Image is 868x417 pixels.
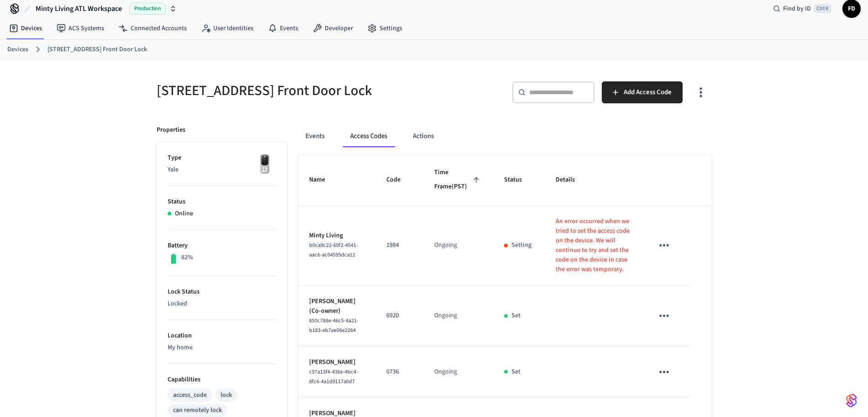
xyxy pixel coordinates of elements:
[2,20,49,37] a: Devices
[168,343,276,353] p: My home
[7,45,28,54] a: Devices
[423,286,493,347] td: Ongoing
[168,287,276,297] p: Lock Status
[36,3,122,14] span: Minty Living ATL Workspace
[309,358,365,367] p: [PERSON_NAME]
[309,317,358,334] span: 850c788e-46c5-4a21-b183-eb7ae06e2264
[434,166,482,194] span: Time Frame(PST)
[111,20,194,37] a: Connected Accounts
[221,390,232,400] div: lock
[298,125,332,147] button: Events
[511,311,521,321] p: Set
[168,299,276,309] p: Locked
[309,368,358,385] span: c97a13f4-436e-4bc4-8fc6-4a1d9117a0d7
[386,311,412,321] p: 6920
[168,241,276,251] p: Battery
[181,253,193,262] p: 82%
[175,209,193,219] p: Online
[783,4,811,13] span: Find by ID
[343,125,395,147] button: Access Codes
[47,45,147,54] a: [STREET_ADDRESS] Front Door Lock
[261,20,305,37] a: Events
[309,231,365,241] p: Minty Living
[298,125,712,147] div: ant example
[602,81,683,103] button: Add Access Code
[168,375,276,385] p: Capabilities
[129,3,166,15] span: Production
[423,347,493,398] td: Ongoing
[846,393,857,408] img: SeamLogoGradient.69752ec5.svg
[766,0,839,17] div: Find by IDCtrl K
[168,153,276,163] p: Type
[168,165,276,175] p: Yale
[49,20,111,37] a: ACS Systems
[173,390,207,400] div: access_code
[504,173,534,187] span: Status
[624,86,672,98] span: Add Access Code
[556,173,587,187] span: Details
[556,217,631,274] p: An error occurred when we tried to set the access code on the device. We will continue to try and...
[305,20,360,37] a: Developer
[511,367,521,377] p: Set
[309,173,337,187] span: Name
[360,20,410,37] a: Settings
[386,367,412,377] p: 0736
[423,206,493,286] td: Ongoing
[157,81,429,100] h5: [STREET_ADDRESS] Front Door Lock
[173,406,222,415] div: can remotely lock
[843,0,860,17] span: FD
[405,125,441,147] button: Actions
[386,241,412,250] p: 1984
[309,297,365,316] p: [PERSON_NAME] (Co-owner)
[194,20,261,37] a: User Identities
[511,241,531,250] p: Setting
[168,197,276,207] p: Status
[253,153,276,176] img: Yale Assure Touchscreen Wifi Smart Lock, Satin Nickel, Front
[386,173,412,187] span: Code
[814,4,831,13] span: Ctrl K
[168,331,276,341] p: Location
[157,125,185,135] p: Properties
[309,241,358,259] span: b0ca9c22-69f2-4541-aac6-ac04595dca12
